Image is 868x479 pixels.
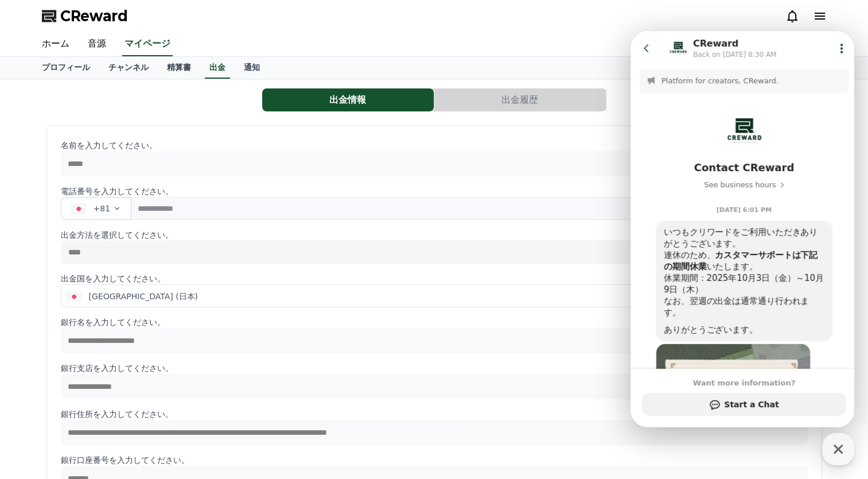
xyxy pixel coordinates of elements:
[122,32,173,56] a: マイページ
[89,291,198,302] span: [GEOGRAPHIC_DATA] (日本)
[205,57,230,79] a: 出金
[61,229,808,241] p: 出金方法を選択してください。
[262,88,434,111] a: 出金情報
[99,57,158,79] a: チャンネル
[61,454,808,466] p: 銀行口座番号を入力してください。
[61,186,808,197] p: 電話番号を入力してください。
[61,362,808,374] p: 銀行支店を入力してください。
[235,57,269,79] a: 通知
[94,203,111,214] span: +81
[79,32,115,56] a: 音源
[33,57,99,79] a: プロフィール
[42,7,128,25] a: CReward
[61,408,808,420] p: 銀行住所を入力してください。
[434,88,606,111] button: 出金履歴
[262,88,434,111] button: 出金情報
[61,273,808,284] p: 出金国を入力してください。
[33,32,79,56] a: ホーム
[158,57,200,79] a: 精算書
[60,7,128,25] span: CReward
[61,316,808,328] p: 銀行名を入力してください。
[61,140,808,151] p: 名前を入力してください。
[630,31,854,427] iframe: Channel chat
